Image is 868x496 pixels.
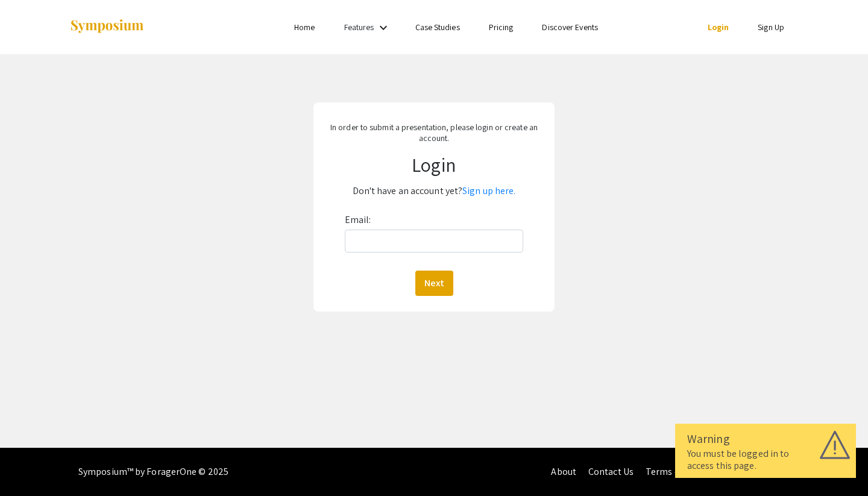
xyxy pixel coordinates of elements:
[69,19,145,35] img: Symposium by ForagerOne
[588,465,634,478] a: Contact Us
[415,22,460,33] a: Case Studies
[322,181,546,201] p: Don't have an account yet?
[294,22,315,33] a: Home
[489,22,514,33] a: Pricing
[708,22,729,33] a: Login
[462,184,515,197] a: Sign up here.
[646,465,714,478] a: Terms of Service
[758,22,784,33] a: Sign Up
[415,271,453,296] button: Next
[345,210,371,230] label: Email:
[687,448,844,472] div: You must be logged in to access this page.
[322,153,546,176] h1: Login
[344,22,374,33] a: Features
[542,22,598,33] a: Discover Events
[322,122,546,143] p: In order to submit a presentation, please login or create an account.
[78,448,228,496] div: Symposium™ by ForagerOne © 2025
[687,430,844,448] div: Warning
[551,465,576,478] a: About
[376,20,391,35] mat-icon: Expand Features list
